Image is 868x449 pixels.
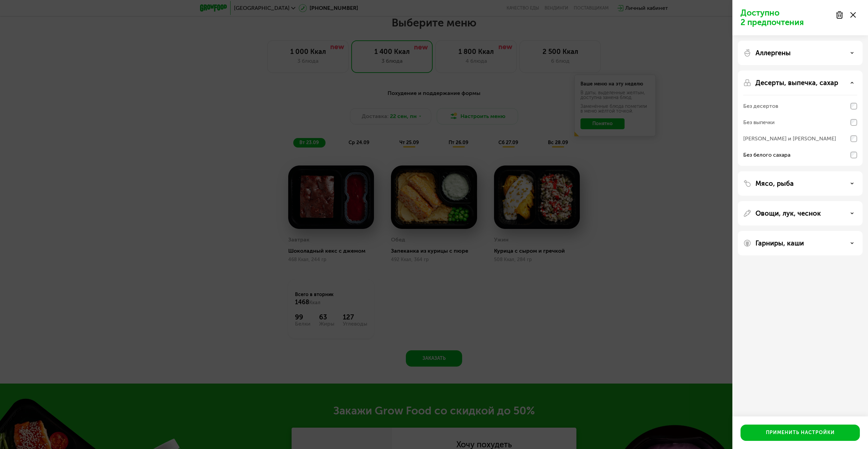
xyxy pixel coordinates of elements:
[743,151,790,159] div: Без белого сахара
[743,102,778,110] div: Без десертов
[743,135,836,143] div: [PERSON_NAME] и [PERSON_NAME]
[743,118,775,126] div: Без выпечки
[741,8,831,27] p: Доступно 2 предпочтения
[741,425,860,441] button: Применить настройки
[755,209,821,217] p: Овощи, лук, чеснок
[755,79,838,87] p: Десерты, выпечка, сахар
[755,49,791,57] p: Аллергены
[766,429,835,436] div: Применить настройки
[755,239,804,247] p: Гарниры, каши
[755,179,794,188] p: Мясо, рыба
